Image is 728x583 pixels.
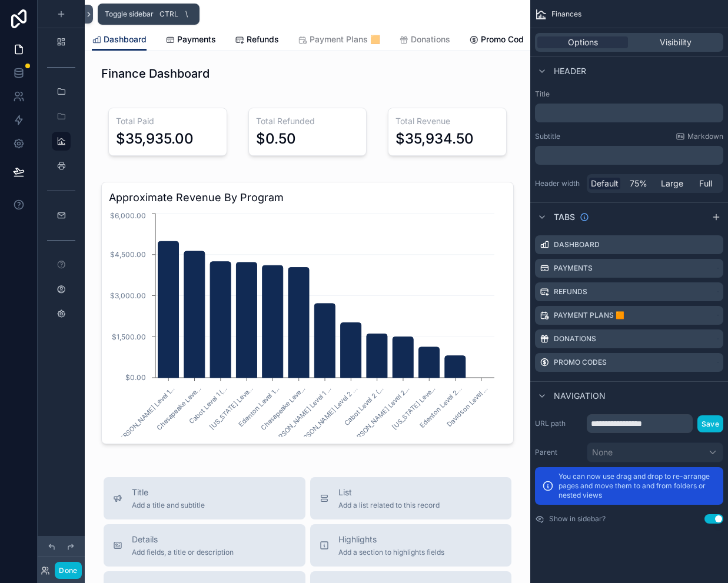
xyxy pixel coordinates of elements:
label: Title [535,89,723,99]
button: None [587,442,723,462]
span: Add a section to highlights fields [338,548,444,557]
span: Header [554,65,586,77]
span: List [338,487,440,498]
label: Promo Codes [554,358,607,367]
span: Default [591,178,619,189]
label: Donations [554,334,596,344]
span: Promo Codes [481,34,533,45]
span: Full [699,178,712,189]
div: scrollable content [535,146,723,165]
span: Tabs [554,211,575,223]
label: Payment Plans 🟧 [554,311,624,320]
span: 75% [630,178,647,189]
button: DetailsAdd fields, a title or description [104,524,305,567]
span: Refunds [247,34,279,45]
span: Donations [411,34,450,45]
label: Payments [554,264,593,273]
button: Save [697,415,723,432]
span: Details [132,534,234,545]
label: Subtitle [535,132,560,141]
span: Options [568,36,598,48]
label: Show in sidebar? [549,514,606,524]
a: Promo Codes [469,29,533,52]
span: Payment Plans 🟧 [310,34,380,45]
span: Highlights [338,534,444,545]
span: Visibility [660,36,692,48]
a: Refunds [235,29,279,52]
label: Dashboard [554,240,600,249]
span: Title [132,487,205,498]
a: Donations [399,29,450,52]
button: ListAdd a list related to this record [310,477,512,519]
span: Dashboard [104,34,147,45]
span: Large [661,178,683,189]
button: HighlightsAdd a section to highlights fields [310,524,512,567]
label: URL path [535,419,582,428]
label: Parent [535,448,582,457]
span: Toggle sidebar [105,9,154,19]
div: scrollable content [535,104,723,122]
span: Add a list related to this record [338,501,440,510]
a: Dashboard [92,29,147,51]
p: You can now use drag and drop to re-arrange pages and move them to and from folders or nested views [559,472,716,500]
span: Finances [551,9,581,19]
a: Markdown [676,132,723,141]
span: Add fields, a title or description [132,548,234,557]
span: \ [182,9,191,19]
a: Payments [165,29,216,52]
button: TitleAdd a title and subtitle [104,477,305,519]
span: Ctrl [158,8,179,20]
a: Payment Plans 🟧 [298,29,380,52]
label: Header width [535,179,582,188]
span: Navigation [554,390,606,402]
span: Markdown [687,132,723,141]
button: Done [55,562,81,579]
span: Add a title and subtitle [132,501,205,510]
span: Payments [177,34,216,45]
span: None [592,447,613,458]
label: Refunds [554,287,587,297]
